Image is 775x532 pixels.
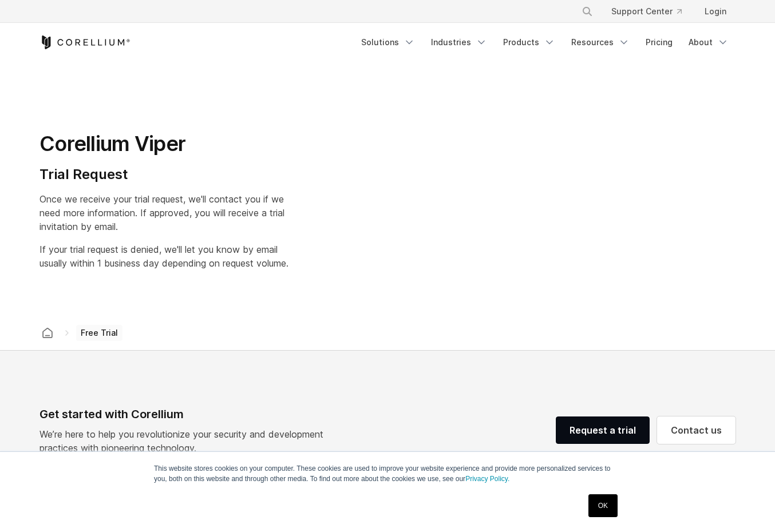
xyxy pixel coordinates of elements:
span: Free Trial [76,325,122,341]
a: About [682,32,736,53]
a: Solutions [354,32,422,53]
h1: Corellium Viper [39,131,288,157]
p: This website stores cookies on your computer. These cookies are used to improve your website expe... [154,463,621,484]
span: Once we receive your trial request, we'll contact you if we need more information. If approved, y... [39,193,284,232]
a: Login [695,1,736,22]
h4: Trial Request [39,166,288,183]
div: Navigation Menu [568,1,736,22]
a: Corellium home [37,325,58,341]
a: Request a trial [556,416,650,444]
a: OK [588,494,618,517]
div: Navigation Menu [354,32,736,53]
button: Search [577,1,598,22]
a: Resources [564,32,636,53]
a: Pricing [639,32,679,53]
p: We’re here to help you revolutionize your security and development practices with pioneering tech... [39,427,333,455]
span: If your trial request is denied, we'll let you know by email usually within 1 business day depend... [39,244,288,269]
a: Contact us [657,416,736,444]
a: Products [496,32,562,53]
a: Support Center [602,1,691,22]
a: Corellium Home [39,35,131,49]
a: Privacy Policy. [465,475,509,483]
div: Get started with Corellium [39,406,333,423]
a: Industries [424,32,494,53]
